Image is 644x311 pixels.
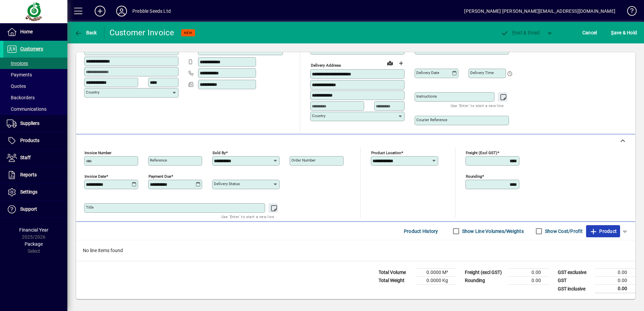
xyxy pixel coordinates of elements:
[20,138,39,143] span: Products
[416,117,447,122] mat-label: Courier Reference
[554,269,595,277] td: GST exclusive
[554,285,595,293] td: GST inclusive
[74,30,97,35] span: Back
[375,277,416,285] td: Total Weight
[109,27,174,38] div: Customer Invoice
[609,27,639,39] button: Save & Hold
[3,167,67,183] a: Reports
[7,72,32,77] span: Payments
[7,83,26,89] span: Quotes
[3,69,67,80] a: Payments
[20,120,39,126] span: Suppliers
[7,61,28,66] span: Invoices
[416,269,456,277] td: 0.0000 M³
[3,58,67,69] a: Invoices
[3,80,67,92] a: Quotes
[19,227,49,233] span: Financial Year
[512,30,515,35] span: P
[20,206,37,212] span: Support
[76,240,635,261] div: No line items found
[150,158,167,163] mat-label: Reference
[213,150,226,155] mat-label: Sold by
[3,149,67,166] a: Staff
[3,201,67,218] a: Support
[221,213,274,220] mat-hint: Use 'Enter' to start a new line
[589,226,617,237] span: Product
[554,277,595,285] td: GST
[132,6,171,16] div: Prebble Seeds Ltd
[466,174,482,179] mat-label: Rounding
[395,58,406,69] button: Choose address
[312,113,325,118] mat-label: Country
[611,27,637,38] span: ave & Hold
[544,228,583,235] label: Show Cost/Profit
[375,269,416,277] td: Total Volume
[7,95,35,100] span: Backorders
[586,225,620,237] button: Product
[416,70,439,75] mat-label: Delivery date
[85,150,111,155] mat-label: Invoice number
[3,103,67,115] a: Communications
[3,92,67,103] a: Backorders
[20,46,43,51] span: Customers
[371,150,401,155] mat-label: Product location
[184,31,192,35] span: NEW
[3,184,67,201] a: Settings
[73,27,99,39] button: Back
[214,181,240,186] mat-label: Delivery status
[595,269,635,277] td: 0.00
[67,27,104,39] app-page-header-button: Back
[401,225,441,237] button: Product History
[595,285,635,293] td: 0.00
[20,155,31,160] span: Staff
[385,58,395,68] a: View on map
[464,6,615,16] div: [PERSON_NAME] [PERSON_NAME][EMAIL_ADDRESS][DOMAIN_NAME]
[461,228,524,235] label: Show Line Volumes/Weights
[461,269,509,277] td: Freight (excl GST)
[416,94,437,99] mat-label: Instructions
[86,205,94,210] mat-label: Title
[111,5,132,17] button: Profile
[509,277,549,285] td: 0.00
[20,189,37,195] span: Settings
[497,27,543,39] button: Post & Email
[466,150,497,155] mat-label: Freight (excl GST)
[461,277,509,285] td: Rounding
[404,226,438,237] span: Product History
[595,277,635,285] td: 0.00
[470,70,494,75] mat-label: Delivery time
[89,5,111,17] button: Add
[451,102,504,109] mat-hint: Use 'Enter' to start a new line
[582,27,597,38] span: Cancel
[622,1,636,23] a: Knowledge Base
[416,277,456,285] td: 0.0000 Kg
[20,29,33,34] span: Home
[25,241,43,247] span: Package
[3,132,67,149] a: Products
[611,30,614,35] span: S
[20,172,37,177] span: Reports
[501,30,540,35] span: ost & Email
[291,158,316,163] mat-label: Order number
[149,174,171,179] mat-label: Payment due
[7,106,46,112] span: Communications
[581,27,599,39] button: Cancel
[509,269,549,277] td: 0.00
[85,174,106,179] mat-label: Invoice date
[3,24,67,40] a: Home
[3,115,67,132] a: Suppliers
[86,90,99,95] mat-label: Country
